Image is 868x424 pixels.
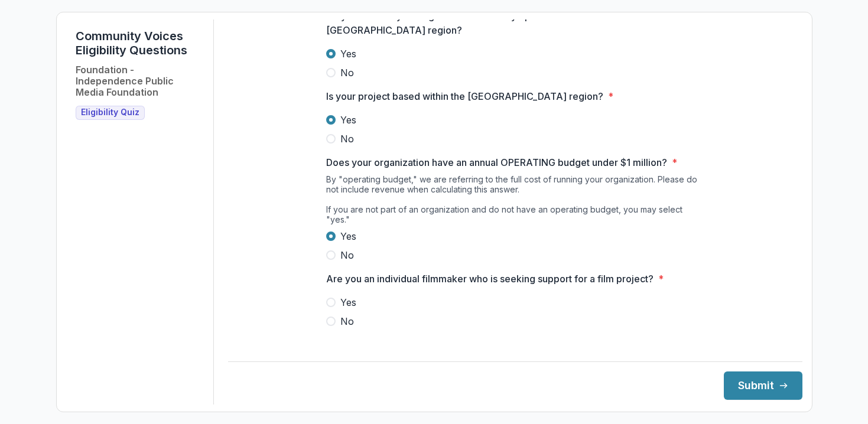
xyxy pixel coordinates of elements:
span: Eligibility Quiz [81,107,139,118]
span: Yes [340,113,356,127]
span: Yes [340,295,356,309]
span: No [340,66,354,80]
span: Yes [340,229,356,243]
p: Does your organization have an annual OPERATING budget under $1 million? [326,155,667,169]
span: No [340,314,354,328]
p: Do you or does your organization currently operate within the [GEOGRAPHIC_DATA] region? [326,9,687,37]
span: No [340,132,354,146]
h1: Community Voices Eligibility Questions [76,29,204,57]
p: Is your project based within the [GEOGRAPHIC_DATA] region? [326,89,603,103]
div: By "operating budget," we are referring to the full cost of running your organization. Please do ... [326,174,704,229]
button: Submit [724,371,802,400]
h2: Foundation - Independence Public Media Foundation [76,64,204,99]
p: Are you an individual filmmaker who is seeking support for a film project? [326,272,654,286]
span: No [340,248,354,262]
span: Yes [340,47,356,61]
